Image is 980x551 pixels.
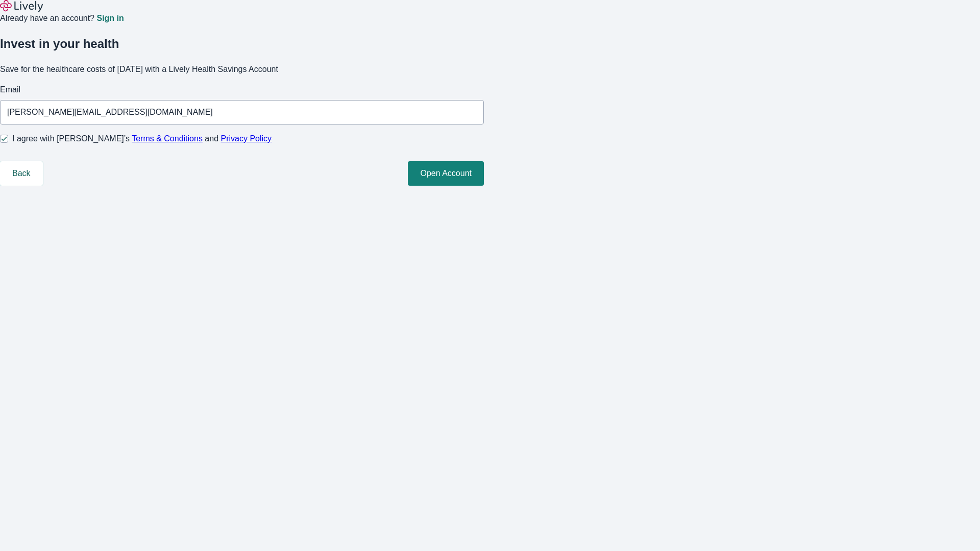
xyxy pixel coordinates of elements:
button: Open Account [408,161,484,186]
a: Privacy Policy [221,134,272,143]
a: Sign in [96,14,124,22]
span: I agree with [PERSON_NAME]’s and [12,133,272,145]
a: Terms & Conditions [132,134,203,143]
